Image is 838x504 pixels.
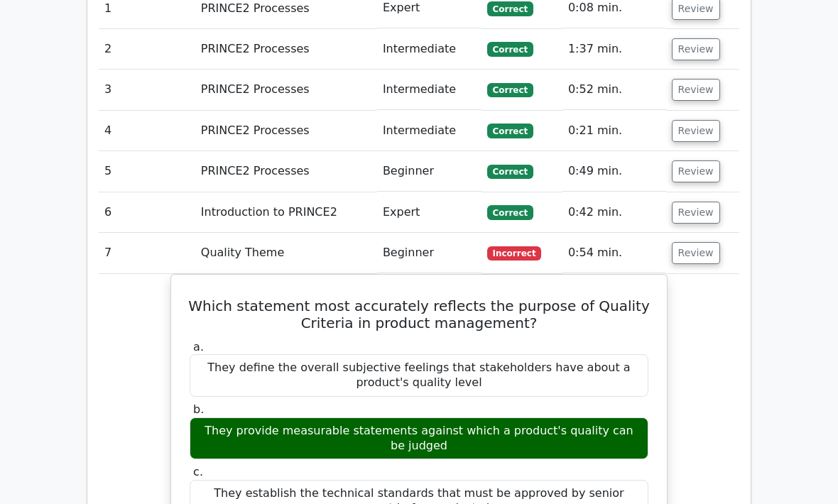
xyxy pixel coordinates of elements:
div: They define the overall subjective feelings that stakeholders have about a product's quality level [190,354,648,397]
td: Quality Theme [195,233,377,273]
span: Correct [487,124,533,138]
td: 4 [99,111,195,151]
td: Intermediate [377,111,481,151]
td: Beginner [377,233,481,273]
span: c. [193,465,203,478]
td: 0:54 min. [562,233,666,273]
td: 0:52 min. [562,70,666,110]
td: 5 [99,151,195,192]
td: Expert [377,192,481,233]
button: Review [672,242,720,264]
td: 0:21 min. [562,111,666,151]
td: Beginner [377,151,481,192]
td: PRINCE2 Processes [195,70,377,110]
button: Review [672,160,720,182]
td: Intermediate [377,70,481,110]
span: Correct [487,42,533,56]
span: Correct [487,1,533,16]
td: PRINCE2 Processes [195,151,377,192]
td: 2 [99,29,195,70]
span: Incorrect [487,246,542,261]
button: Review [672,79,720,101]
button: Review [672,202,720,224]
span: Correct [487,83,533,97]
td: 7 [99,233,195,273]
td: 6 [99,192,195,233]
h5: Which statement most accurately reflects the purpose of Quality Criteria in product management? [188,297,650,332]
button: Review [672,38,720,60]
div: They provide measurable statements against which a product's quality can be judged [190,417,648,460]
td: Intermediate [377,29,481,70]
td: 0:49 min. [562,151,666,192]
td: 0:42 min. [562,192,666,233]
button: Review [672,120,720,142]
span: a. [193,340,204,354]
td: PRINCE2 Processes [195,29,377,70]
span: Correct [487,205,533,219]
span: Correct [487,165,533,179]
td: 3 [99,70,195,110]
span: b. [193,402,204,416]
td: Introduction to PRINCE2 [195,192,377,233]
td: 1:37 min. [562,29,666,70]
td: PRINCE2 Processes [195,111,377,151]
